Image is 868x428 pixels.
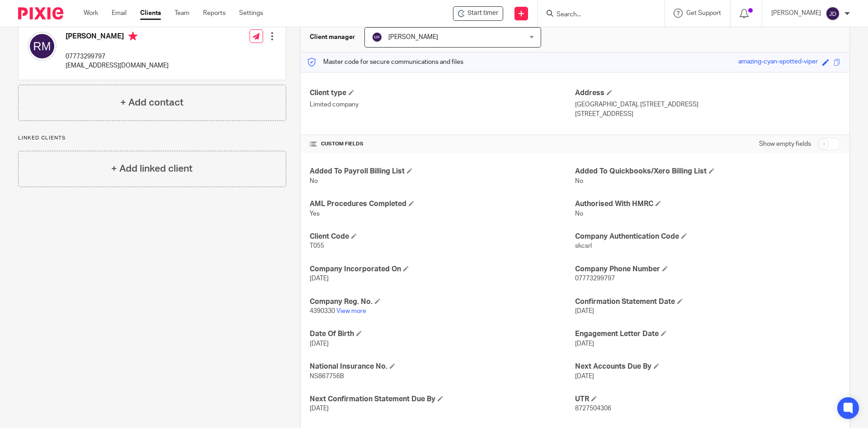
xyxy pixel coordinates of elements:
i: Primary [128,32,137,41]
h4: Company Incorporated On [310,264,575,274]
h4: AML Procedures Completed [310,199,575,209]
input: Search [556,11,637,19]
h4: + Add linked client [111,162,193,176]
div: amazing-cyan-spotted-viper [738,57,818,67]
p: [GEOGRAPHIC_DATA], [STREET_ADDRESS] [575,100,840,109]
a: Settings [239,9,263,18]
span: [DATE] [575,308,594,314]
span: [DATE] [575,341,594,347]
span: [DATE] [575,373,594,380]
h4: National Insurance No. [310,362,575,371]
a: View more [336,308,366,314]
p: 07773299797 [66,52,169,61]
a: Clients [140,9,161,18]
p: Linked clients [18,135,286,142]
h4: Company Reg. No. [310,297,575,307]
span: No [575,211,583,217]
a: Team [175,9,189,18]
h4: Authorised With HMRC [575,199,840,209]
h4: [PERSON_NAME] [66,32,169,43]
p: [EMAIL_ADDRESS][DOMAIN_NAME] [66,61,169,70]
a: Email [112,9,127,18]
span: [DATE] [310,275,329,282]
span: Yes [310,211,320,217]
h4: Client Code [310,232,575,241]
span: [DATE] [310,405,329,412]
span: [DATE] [310,341,329,347]
p: Master code for secure communications and files [307,58,463,67]
h4: Confirmation Statement Date [575,297,840,307]
span: NS867756B [310,373,344,380]
span: No [310,178,318,184]
span: No [575,178,583,184]
h4: Client type [310,88,575,98]
h3: Client manager [310,33,355,42]
span: 07773299797 [575,275,615,282]
h4: Company Authentication Code [575,232,840,241]
span: Start timer [467,9,498,18]
h4: Added To Quickbooks/Xero Billing List [575,167,840,176]
img: svg%3E [372,32,382,43]
h4: + Add contact [120,96,184,110]
span: Get Support [686,10,721,16]
h4: Next Accounts Due By [575,362,840,371]
h4: Date Of Birth [310,329,575,339]
label: Show empty fields [759,139,811,149]
a: Work [84,9,98,18]
img: Pixie [18,7,63,19]
span: [PERSON_NAME] [388,34,438,40]
div: The Photographic Art Company Ltd [453,6,503,21]
a: Reports [203,9,226,18]
h4: UTR [575,394,840,404]
h4: CUSTOM FIELDS [310,140,575,148]
p: [STREET_ADDRESS] [575,110,840,119]
h4: Next Confirmation Statement Due By [310,394,575,404]
img: svg%3E [826,6,840,21]
img: svg%3E [28,32,57,61]
span: skcsrl [575,243,592,249]
span: T055 [310,243,324,249]
h4: Address [575,88,840,98]
p: [PERSON_NAME] [771,9,821,18]
span: 4390330 [310,308,335,314]
h4: Added To Payroll Billing List [310,167,575,176]
span: 8727504306 [575,405,611,412]
p: Limited company [310,100,575,109]
h4: Company Phone Number [575,264,840,274]
h4: Engagement Letter Date [575,329,840,339]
